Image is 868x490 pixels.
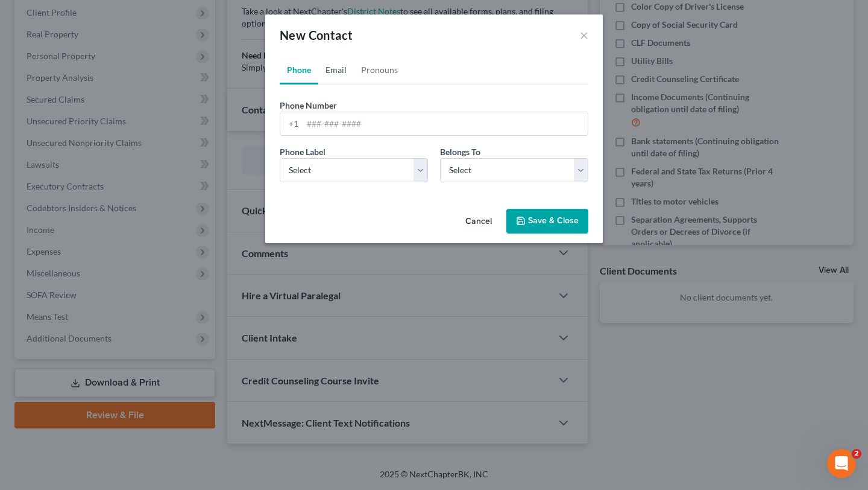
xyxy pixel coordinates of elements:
[440,147,480,157] span: Belongs To
[354,56,405,84] a: Pronouns
[303,112,588,135] input: ###-###-####
[827,449,856,478] iframe: Intercom live chat
[852,449,861,459] span: 2
[280,147,325,157] span: Phone Label
[280,100,337,110] span: Phone Number
[506,209,588,234] button: Save & Close
[318,56,354,84] a: Email
[580,28,588,42] button: ×
[280,28,353,42] span: New Contact
[280,112,303,135] div: +1
[280,56,318,84] a: Phone
[456,210,502,234] button: Cancel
